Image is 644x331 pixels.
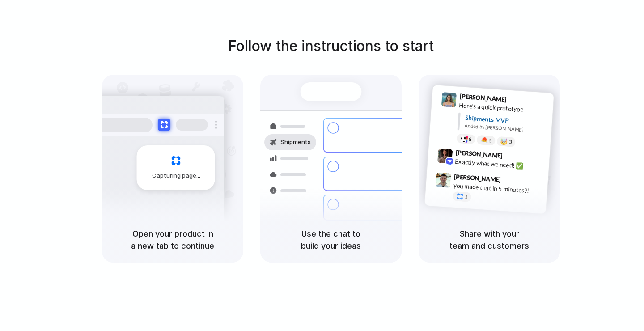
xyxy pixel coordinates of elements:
[459,91,507,104] span: [PERSON_NAME]
[469,137,472,142] span: 8
[152,171,202,180] span: Capturing page
[505,152,524,162] span: 9:42 AM
[271,228,391,252] h5: Use the chat to build your ideas
[464,122,547,135] div: Added by [PERSON_NAME]
[489,138,492,143] span: 5
[113,228,233,252] h5: Open your product in a new tab to continue
[429,228,549,252] h5: Share with your team and customers
[455,148,503,161] span: [PERSON_NAME]
[465,195,468,199] span: 1
[453,181,542,196] div: you made that in 5 minutes?!
[509,140,512,144] span: 3
[509,96,528,106] span: 9:41 AM
[280,138,311,147] span: Shipments
[459,101,548,116] div: Here's a quick prototype
[454,172,501,185] span: [PERSON_NAME]
[228,35,434,57] h1: Follow the instructions to start
[455,157,544,172] div: Exactly what we need! ✅
[504,176,522,187] span: 9:47 AM
[465,113,547,128] div: Shipments MVP
[500,138,508,145] div: 🤯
